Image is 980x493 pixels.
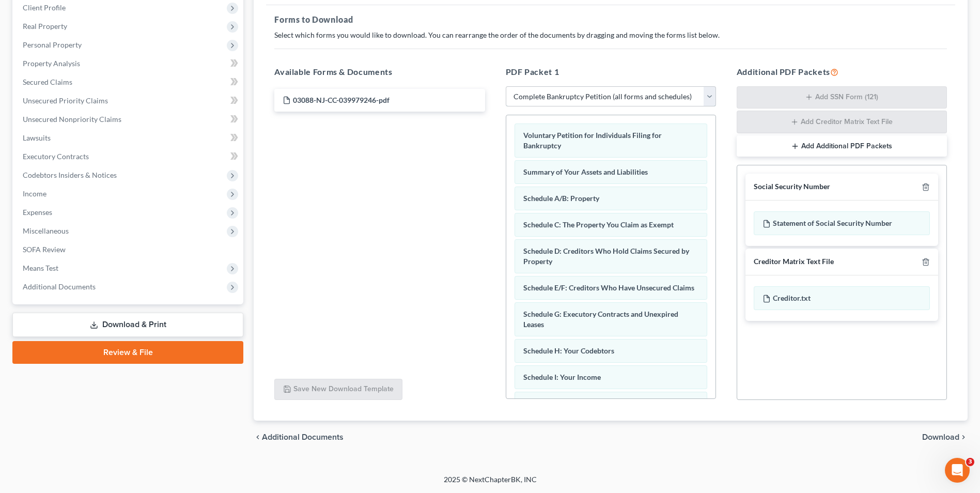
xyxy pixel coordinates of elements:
[523,373,601,381] span: Schedule I: Your Income
[523,246,689,266] span: Schedule D: Creditors Who Hold Claims Secured by Property
[274,66,485,78] h5: Available Forms & Documents
[23,3,66,12] span: Client Profile
[23,189,46,198] span: Income
[254,433,344,441] a: chevron_left Additional Documents
[523,310,678,329] span: Schedule G: Executory Contracts and Unexpired Leases
[754,286,930,310] div: Creditor.txt
[23,171,117,179] span: Codebtors Insiders & Notices
[737,66,947,78] h5: Additional PDF Packets
[293,96,390,104] span: 03088-NJ-CC-039979246-pdf
[12,313,243,337] a: Download & Print
[506,66,716,78] h5: PDF Packet 1
[737,111,947,133] button: Add Creditor Matrix Text File
[14,129,243,147] a: Lawsuits
[523,167,648,176] span: Summary of Your Assets and Liabilities
[23,22,67,30] span: Real Property
[23,282,96,291] span: Additional Documents
[14,240,243,259] a: SOFA Review
[945,458,970,483] iframe: Intercom live chat
[754,211,930,235] div: Statement of Social Security Number
[23,245,66,254] span: SOFA Review
[754,257,834,267] div: Creditor Matrix Text File
[274,30,947,40] p: Select which forms you would like to download. You can rearrange the order of the documents by dr...
[966,458,974,466] span: 3
[274,379,402,400] button: Save New Download Template
[254,433,262,441] i: chevron_left
[523,131,662,150] span: Voluntary Petition for Individuals Filing for Bankruptcy
[922,433,968,441] button: Download chevron_right
[23,226,69,235] span: Miscellaneous
[23,115,121,124] span: Unsecured Nonpriority Claims
[14,110,243,129] a: Unsecured Nonpriority Claims
[14,147,243,166] a: Executory Contracts
[523,346,614,355] span: Schedule H: Your Codebtors
[14,91,243,110] a: Unsecured Priority Claims
[23,78,72,86] span: Secured Claims
[23,59,80,68] span: Property Analysis
[12,341,243,364] a: Review & File
[754,182,830,192] div: Social Security Number
[23,208,52,217] span: Expenses
[23,40,82,49] span: Personal Property
[523,194,599,203] span: Schedule A/B: Property
[737,135,947,157] button: Add Additional PDF Packets
[14,54,243,73] a: Property Analysis
[23,96,108,105] span: Unsecured Priority Claims
[14,73,243,91] a: Secured Claims
[274,13,947,26] h5: Forms to Download
[523,220,674,229] span: Schedule C: The Property You Claim as Exempt
[523,283,694,292] span: Schedule E/F: Creditors Who Have Unsecured Claims
[262,433,344,441] span: Additional Documents
[23,152,89,161] span: Executory Contracts
[737,86,947,109] button: Add SSN Form (121)
[959,433,968,441] i: chevron_right
[196,474,785,493] div: 2025 © NextChapterBK, INC
[23,264,58,272] span: Means Test
[922,433,959,441] span: Download
[23,133,51,142] span: Lawsuits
